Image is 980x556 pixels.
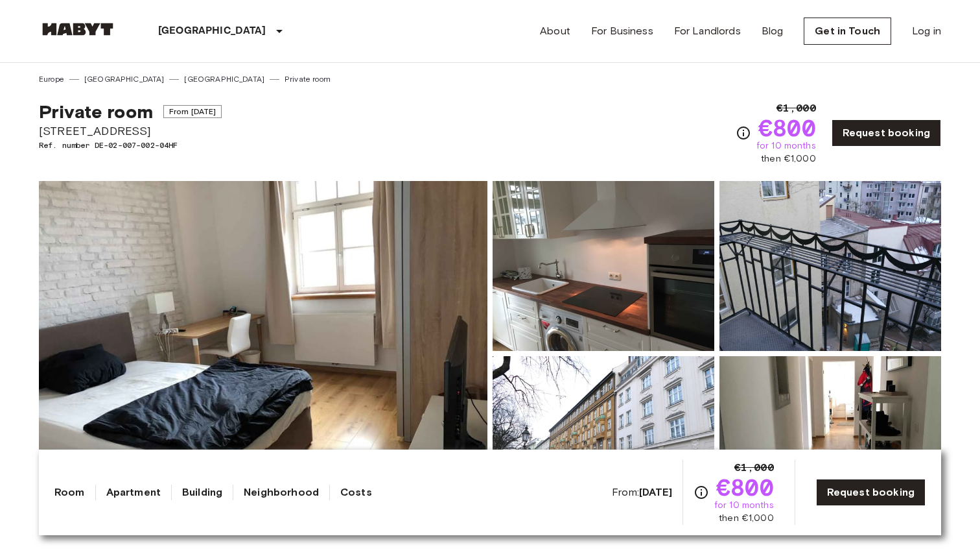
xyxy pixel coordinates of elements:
a: Building [182,485,222,500]
span: €1,000 [734,460,774,476]
svg: Check cost overview for full price breakdown. Please note that discounts apply to new joiners onl... [736,125,751,141]
a: Europe [39,73,64,85]
span: €1,000 [776,101,816,116]
span: for 10 months [756,139,816,152]
a: About [540,23,570,39]
span: €800 [758,116,816,139]
a: Request booking [832,119,941,147]
a: For Landlords [674,23,741,39]
a: Costs [340,485,372,500]
span: then €1,000 [761,152,816,165]
img: Picture of unit DE-02-007-002-04HF [493,356,714,526]
span: for 10 months [714,499,774,512]
img: Habyt [39,23,117,36]
a: [GEOGRAPHIC_DATA] [84,73,165,85]
img: Picture of unit DE-02-007-002-04HF [719,356,941,526]
a: For Business [591,23,653,39]
span: From: [612,485,672,500]
span: From [DATE] [163,105,222,118]
a: [GEOGRAPHIC_DATA] [184,73,264,85]
a: Get in Touch [804,18,891,45]
img: Picture of unit DE-02-007-002-04HF [493,181,714,351]
svg: Check cost overview for full price breakdown. Please note that discounts apply to new joiners onl... [694,485,709,500]
a: Apartment [106,485,161,500]
span: Private room [39,101,153,123]
a: Request booking [816,479,926,506]
a: Room [54,485,85,500]
span: €800 [716,476,774,499]
p: [GEOGRAPHIC_DATA] [158,23,266,39]
span: then €1,000 [719,512,774,525]
img: Marketing picture of unit DE-02-007-002-04HF [39,181,487,526]
b: [DATE] [639,486,672,498]
img: Picture of unit DE-02-007-002-04HF [719,181,941,351]
a: Neighborhood [244,485,319,500]
a: Log in [912,23,941,39]
span: [STREET_ADDRESS] [39,123,222,139]
span: Ref. number DE-02-007-002-04HF [39,139,222,151]
a: Private room [285,73,331,85]
a: Blog [762,23,784,39]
